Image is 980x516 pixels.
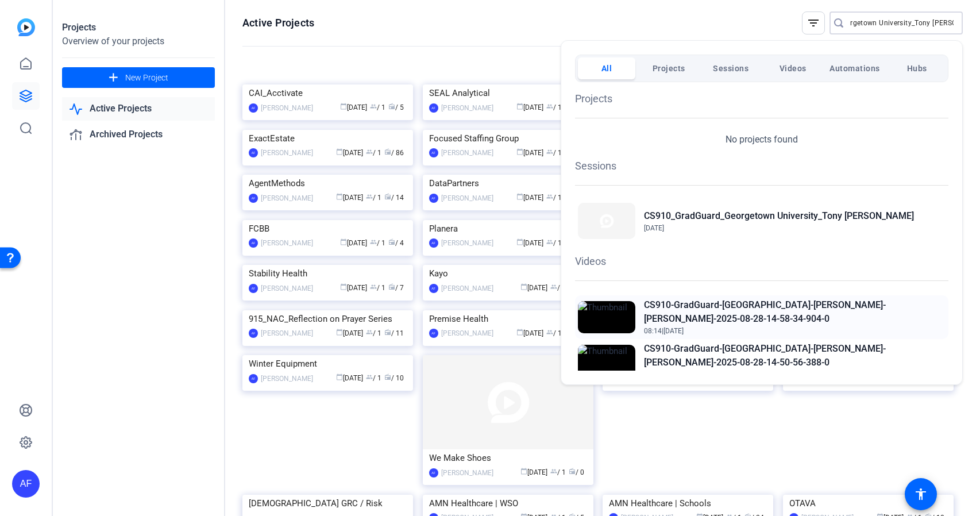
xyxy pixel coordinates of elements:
[644,209,914,223] h2: CS910_GradGuard_Georgetown University_Tony [PERSON_NAME]
[578,301,635,333] img: Thumbnail
[644,327,662,335] span: 08:14
[713,58,748,79] span: Sessions
[575,158,948,174] h1: Sessions
[578,345,635,377] img: Thumbnail
[575,253,948,269] h1: Videos
[578,203,635,239] img: Thumbnail
[644,224,664,232] span: [DATE]
[601,58,612,79] span: All
[575,91,948,106] h1: Projects
[907,58,927,79] span: Hubs
[644,342,946,369] h2: CS910-GradGuard-[GEOGRAPHIC_DATA]-[PERSON_NAME]-[PERSON_NAME]-2025-08-28-14-50-56-388-0
[780,58,807,79] span: Videos
[663,327,684,335] span: [DATE]
[829,58,880,79] span: Automations
[644,298,946,326] h2: CS910-GradGuard-[GEOGRAPHIC_DATA]-[PERSON_NAME]-[PERSON_NAME]-2025-08-28-14-58-34-904-0
[653,58,685,79] span: Projects
[662,327,663,335] span: |
[726,133,798,147] p: No projects found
